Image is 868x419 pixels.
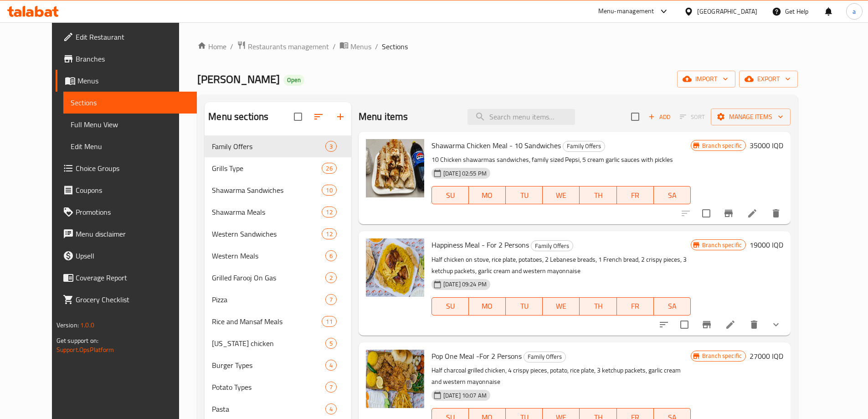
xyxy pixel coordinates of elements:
span: Grocery Checklist [76,294,190,305]
span: 7 [326,295,336,304]
span: Potato Types [212,382,325,393]
div: Kentucky chicken [212,338,325,349]
span: Branch specific [699,241,745,249]
span: Edit Restaurant [76,31,190,42]
span: Open [283,76,304,84]
button: WE [543,297,580,316]
div: Grills Type [212,163,322,174]
a: Support.OpsPlatform [56,344,114,356]
div: Burger Types [212,360,325,371]
span: Add [647,112,672,122]
span: Edit Menu [71,141,190,152]
div: Family Offers [563,141,605,152]
a: Menu disclaimer [56,223,197,245]
span: 1.0.0 [80,319,94,331]
span: [DATE] 09:24 PM [440,280,490,289]
span: Western Sandwiches [212,228,322,239]
span: [PERSON_NAME] [197,69,280,89]
a: Edit Menu [63,135,197,157]
span: 11 [322,317,336,326]
span: Version: [56,319,79,331]
span: MO [473,300,502,313]
span: SA [657,189,687,202]
div: Burger Types4 [205,354,351,376]
span: Select section [626,107,645,126]
span: 6 [326,252,336,260]
span: 4 [326,405,336,414]
h2: Menu items [359,110,408,124]
div: items [322,207,336,217]
span: 4 [326,361,336,370]
a: Full Menu View [63,114,197,135]
span: MO [473,189,502,202]
button: WE [543,186,580,204]
img: Pop One Meal -For 2 Persons [366,350,424,408]
span: Sort sections [308,106,329,128]
button: export [739,71,798,88]
li: / [375,41,378,52]
span: Pasta [212,403,325,414]
a: Sections [63,92,197,114]
span: [DATE] 02:55 PM [440,169,490,178]
span: 7 [326,383,336,392]
span: Menus [77,75,190,86]
span: 12 [322,208,336,217]
span: Pizza [212,294,325,305]
div: [US_STATE] chicken5 [205,332,351,354]
span: Menu disclaimer [76,228,190,239]
button: TU [506,297,543,316]
nav: breadcrumb [197,41,798,52]
span: Grilled Farooj On Gas [212,272,325,283]
span: WE [546,300,576,313]
span: Select section first [674,110,711,124]
button: sort-choices [653,314,675,336]
button: SU [431,297,469,316]
span: Family Offers [524,352,565,362]
button: MO [469,297,506,316]
div: items [325,360,337,371]
div: items [325,382,337,393]
span: Pop One Meal -For 2 Persons [431,349,522,363]
span: Shawarma Meals [212,207,322,217]
a: Menus [56,70,197,92]
span: Family Offers [531,241,573,251]
a: Coupons [56,179,197,201]
button: SA [654,297,691,316]
div: items [325,141,337,152]
div: Family Offers [531,240,573,251]
div: items [322,163,336,174]
li: / [230,41,233,52]
button: TU [506,186,543,204]
span: SU [436,189,465,202]
div: items [325,403,337,414]
a: Menus [339,41,371,52]
span: WE [546,189,576,202]
input: search [467,109,575,125]
button: import [677,71,735,88]
a: Branches [56,48,197,70]
span: 12 [322,230,336,238]
span: Restaurants management [248,41,329,52]
h6: 27000 IQD [750,350,783,362]
div: Western Sandwiches12 [205,223,351,245]
span: Get support on: [56,335,98,347]
span: Add item [645,110,674,124]
p: Half charcoal grilled chicken, 4 crispy pieces, potato, rice plate, 3 ketchup packets, garlic cre... [431,365,691,388]
div: items [325,338,337,349]
span: Select to update [697,204,716,223]
a: Promotions [56,201,197,223]
button: FR [617,186,654,204]
span: FR [621,189,650,202]
h6: 35000 IQD [750,139,783,152]
a: Edit Restaurant [56,26,197,48]
div: Family Offers3 [205,135,351,157]
a: Choice Groups [56,157,197,179]
div: items [325,294,337,305]
div: items [325,272,337,283]
button: TH [580,186,616,204]
a: Restaurants management [237,41,329,52]
span: 10 [322,186,336,195]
